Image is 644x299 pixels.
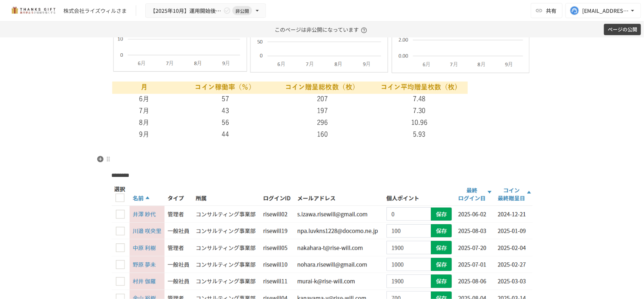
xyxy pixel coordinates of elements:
button: ページの公開 [604,24,641,36]
button: [EMAIL_ADDRESS][DOMAIN_NAME] [566,3,641,18]
button: 【2025年10月】運用開始後振り返りミーティング非公開 [145,3,266,18]
span: 非公開 [232,7,252,15]
div: 株式会社ライズウィルさま [63,7,127,15]
div: [EMAIL_ADDRESS][DOMAIN_NAME] [582,6,629,15]
span: 【2025年10月】運用開始後振り返りミーティング [150,6,222,15]
button: 共有 [531,3,563,18]
img: mMP1OxWUAhQbsRWCurg7vIHe5HqDpP7qZo7fRoNLXQh [9,5,57,17]
span: 共有 [546,6,556,15]
p: このページは非公開になっています [275,22,369,37]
